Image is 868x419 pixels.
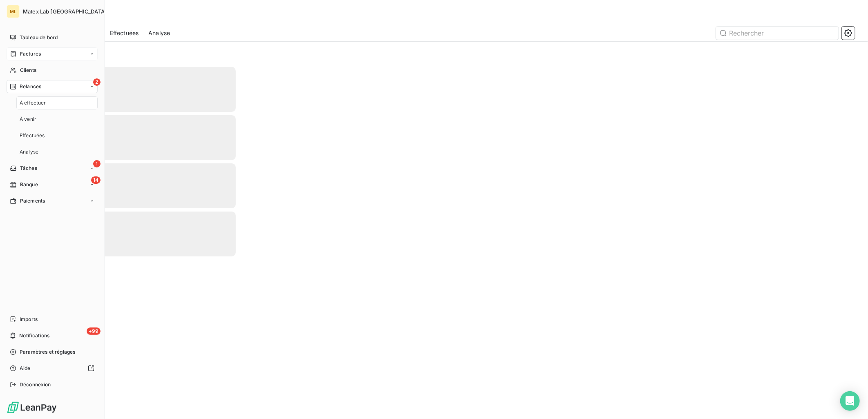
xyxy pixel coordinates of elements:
span: +99 [87,328,101,335]
span: Paiements [20,197,45,205]
span: Imports [20,316,38,323]
a: Aide [7,362,98,375]
input: Rechercher [716,27,839,40]
span: Effectuées [20,132,45,139]
span: Matex Lab [GEOGRAPHIC_DATA] [23,8,107,15]
span: Aide [20,365,31,372]
span: Notifications [19,332,49,339]
span: Relances [20,83,41,90]
span: Tâches [20,165,37,172]
span: Banque [20,181,38,188]
span: 14 [91,176,101,184]
span: Analyse [148,29,170,37]
span: Paramètres et réglages [20,348,75,356]
span: Analyse [20,148,38,156]
div: Open Intercom Messenger [840,391,860,411]
span: 1 [93,160,101,167]
div: ML [7,5,20,18]
span: À effectuer [20,99,46,107]
span: Effectuées [110,29,139,37]
span: 2 [93,78,101,86]
span: À venir [20,116,36,123]
span: Clients [20,67,36,74]
span: Factures [20,50,41,58]
span: Déconnexion [20,381,51,388]
img: Logo LeanPay [7,401,57,414]
span: Tableau de bord [20,34,58,41]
